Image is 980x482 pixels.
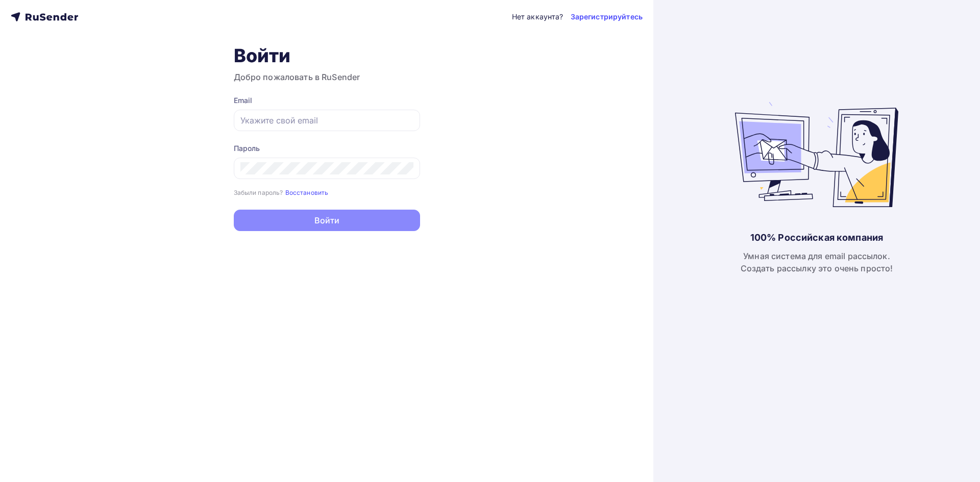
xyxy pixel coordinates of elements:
[240,114,413,126] input: Укажите свой email
[234,44,420,67] h1: Войти
[234,210,420,231] button: Войти
[285,188,329,196] a: Восстановить
[234,95,420,106] div: Email
[234,71,420,83] h3: Добро пожаловать в RuSender
[571,12,643,22] a: Зарегистрируйтесь
[234,143,420,154] div: Пароль
[741,250,893,274] div: Умная система для email рассылок. Создать рассылку это очень просто!
[750,232,883,244] div: 100% Российская компания
[285,189,329,196] small: Восстановить
[234,189,283,196] small: Забыли пароль?
[512,12,563,22] div: Нет аккаунта?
